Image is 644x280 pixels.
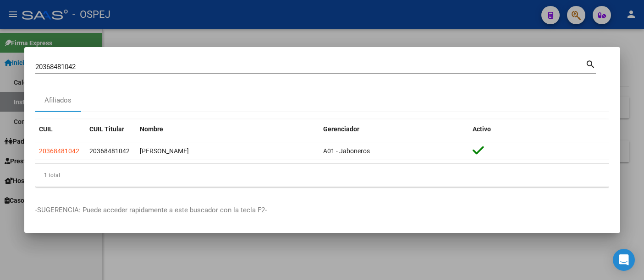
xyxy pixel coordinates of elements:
[585,58,596,69] mat-icon: search
[613,249,635,271] div: Open Intercom Messenger
[86,119,136,139] datatable-header-cell: CUIL Titular
[35,119,86,139] datatable-header-cell: CUIL
[39,125,53,133] span: CUIL
[89,147,130,155] span: 20368481042
[323,147,370,155] span: A01 - Jaboneros
[140,125,163,133] span: Nombre
[323,125,359,133] span: Gerenciador
[44,95,72,106] div: Afiliados
[473,125,491,133] span: Activo
[35,164,609,187] div: 1 total
[35,205,609,215] p: -SUGERENCIA: Puede acceder rapidamente a este buscador con la tecla F2-
[136,119,319,139] datatable-header-cell: Nombre
[319,119,469,139] datatable-header-cell: Gerenciador
[469,119,609,139] datatable-header-cell: Activo
[89,125,124,133] span: CUIL Titular
[39,147,79,155] span: 20368481042
[140,146,316,156] div: [PERSON_NAME]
